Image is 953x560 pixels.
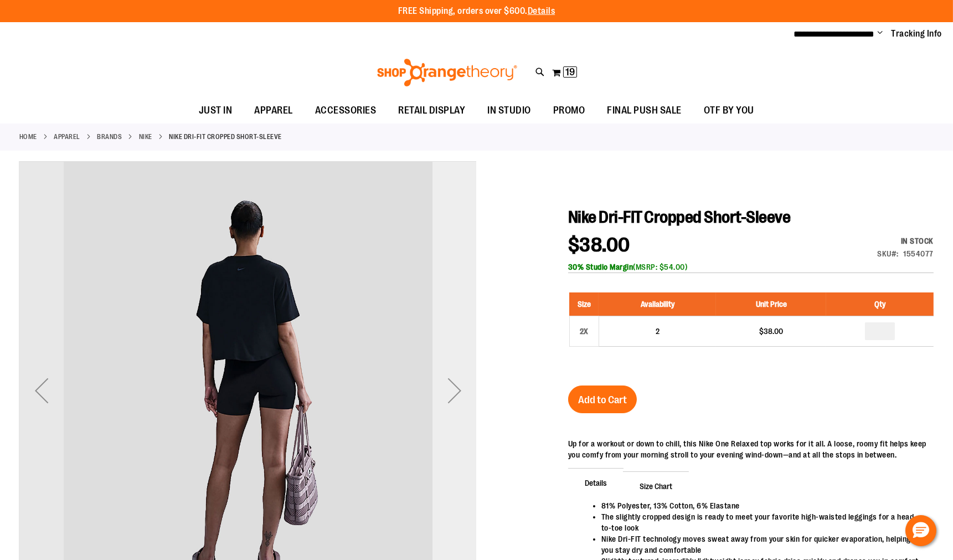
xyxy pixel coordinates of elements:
span: $38.00 [568,234,630,256]
b: 30% Studio Margin [568,263,633,271]
div: (MSRP: $54.00) [568,261,934,273]
span: IN STUDIO [488,98,532,123]
div: Availability [878,235,934,246]
span: APPAREL [255,98,293,123]
a: PROMO [542,98,596,124]
a: IN STUDIO [477,98,543,124]
strong: Nike Dri-FIT Cropped Short-Sleeve [169,132,282,142]
a: APPAREL [54,132,81,142]
a: Home [19,132,37,142]
p: FREE Shipping, orders over $600. [398,5,555,18]
a: FINAL PUSH SALE [596,98,693,124]
span: Details [568,468,624,497]
span: RETAIL DISPLAY [399,98,466,123]
span: Add to Cart [578,394,627,406]
span: 2 [656,327,660,336]
a: Tracking Info [892,28,942,40]
a: JUST IN [188,98,244,124]
th: Size [569,292,599,316]
span: JUST IN [199,98,233,123]
th: Unit Price [716,292,826,316]
button: Account menu [878,28,883,39]
div: Up for a workout or down to chill, this Nike One Relaxed top works for it all. A loose, roomy fit... [568,438,934,460]
span: OTF BY YOU [704,98,754,123]
a: BRANDS [97,132,122,142]
li: 81% Polyester, 13% Cotton, 6% Elastane [601,500,923,511]
img: Shop Orangetheory [375,59,519,86]
div: $38.00 [722,326,821,337]
th: Qty [826,292,934,316]
a: RETAIL DISPLAY [388,98,477,124]
li: Nike Dri-FIT technology moves sweat away from your skin for quicker evaporation, helping you stay... [601,533,923,556]
span: Size Chart [623,471,689,500]
a: Details [528,6,555,16]
a: Nike [139,132,152,142]
button: Add to Cart [568,386,637,413]
a: ACCESSORIES [304,98,388,124]
span: Nike Dri-FIT Cropped Short-Sleeve [568,208,791,227]
th: Availability [599,292,716,316]
button: Hello, have a question? Let’s chat. [905,515,936,546]
div: 2X [576,323,593,340]
span: FINAL PUSH SALE [607,98,682,123]
div: 1554077 [904,248,934,259]
span: ACCESSORIES [315,98,377,123]
a: APPAREL [244,98,305,123]
div: In stock [878,235,934,246]
span: 19 [565,66,575,78]
li: The slightly cropped design is ready to meet your favorite high-waisted leggings for a head-to-to... [601,511,923,533]
a: OTF BY YOU [693,98,765,124]
span: PROMO [553,98,585,123]
strong: SKU [878,249,899,258]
